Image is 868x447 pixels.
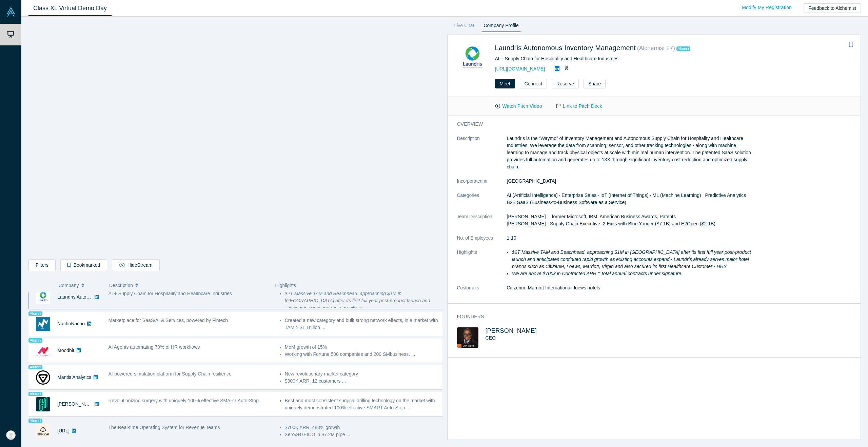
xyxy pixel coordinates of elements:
button: Connect [520,79,547,88]
button: Reserve [552,79,579,88]
em: $2T Massive TAM and Beachhead. approaching $1M in [GEOGRAPHIC_DATA] after its first full year pos... [285,291,430,310]
dt: Customers [457,284,507,299]
dt: Highlights [457,249,507,284]
em: We are above $700k in Contracted ARR = total annual contracts under signature. [512,271,683,276]
button: Description [109,278,268,292]
button: Bookmarked [60,259,107,271]
dt: Description [457,135,507,178]
button: Bookmark [846,40,856,49]
span: AI Agents automating 70% of HR workflows [108,344,200,350]
button: Meet [495,79,515,88]
span: CEO [486,335,496,341]
dd: [GEOGRAPHIC_DATA] [507,178,752,185]
dd: Citizenm, Marriott International, loews hotels [507,284,752,291]
a: Live Chat [452,21,477,32]
img: Moodbit's Logo [36,344,50,358]
span: Alumni [28,338,42,343]
span: Marketplace for SaaS/AI & Services, powered by Fintech [108,318,228,323]
dd: 1-10 [507,235,752,242]
a: [URL] [57,428,70,433]
button: Filters [28,259,56,271]
span: Alumni [676,46,690,51]
a: Company Profile [481,21,521,32]
div: AI + Supply Chain for Hospitality and Healthcare Industries [495,55,721,62]
dt: Team Description [457,213,507,235]
dt: No. of Employees [457,235,507,249]
a: NachoNacho [57,321,85,326]
span: Alumni [28,419,42,423]
li: Created a new category and built strong network effects, in a market with TAM > $1 Trillion ... [285,317,443,331]
img: Spiky.ai's Logo [36,424,50,438]
dt: Categories [457,192,507,213]
p: [PERSON_NAME] —former Microsoft, IBM, American Business Awards, Patents [PERSON_NAME] - Supply Ch... [507,213,752,227]
small: ( Alchemist 27 ) [637,45,675,52]
dt: Incorporated in [457,178,507,192]
a: [PERSON_NAME] [486,327,537,334]
li: $700K ARR, 480% growth [285,424,443,431]
img: Laundris Autonomous Inventory Management's Logo [36,290,50,304]
a: Moodbit [57,348,74,353]
span: Alumni [28,311,42,316]
em: $2T Massive TAM and Beachhead. approaching $1M in [GEOGRAPHIC_DATA] after its first full year pos... [512,249,751,269]
button: Company [59,278,102,292]
iframe: Alchemist Class XL Demo Day: Vault [29,22,442,254]
button: Feedback to Alchemist [804,3,861,13]
span: Alumni [28,392,42,396]
a: Class XL Virtual Demo Day [28,0,112,16]
img: Vivian Keys's Account [6,430,16,440]
button: Watch Pitch Video [488,100,549,112]
img: Alchemist Vault Logo [6,7,16,17]
span: Highlights [275,283,296,288]
li: Working with Fortune 500 companies and 200 SMbusiness. ... [285,351,443,358]
button: HideStream [112,259,159,271]
span: AI + Supply Chain for Hospitality and Healthcare Industries [108,291,232,296]
span: Revolutionizing surgery with uniquely 100% effective SMART Auto-Stop. [108,398,260,403]
a: Link to Pitch Deck [549,100,609,112]
span: Alumni [28,365,42,369]
img: Mantis Analytics's Logo [36,370,50,385]
li: MoM growth of 15% [285,344,443,351]
p: Laundris is the “Waymo” of Inventory Management and Autonomous Supply Chain for Hospitality and H... [507,135,752,170]
h3: Founders [457,313,742,320]
h3: overview [457,121,742,128]
span: AI (Artificial Intelligence) · Enterprise Sales · IoT (Internet of Things) · ML (Machine Learning... [507,192,749,205]
img: Don Ward's Profile Image [457,327,478,348]
span: AI-powered simulation platform for Supply Chain resilience [108,371,232,377]
a: Laundris Autonomous Inventory Management [57,294,153,300]
a: [URL][DOMAIN_NAME] [495,66,545,72]
li: $300K ARR, 12 customers ... [285,378,443,385]
a: [PERSON_NAME] Surgical [57,401,115,407]
img: Hubly Surgical's Logo [36,397,50,411]
li: Best and most consistent surgical drilling technology on the market with uniquely demonstrated 10... [285,397,443,411]
a: Laundris Autonomous Inventory Management [495,44,636,52]
img: Laundris Autonomous Inventory Management's Logo [457,42,488,73]
span: Company [59,278,79,292]
a: Mantis Analytics [57,374,91,380]
a: Modify My Registration [735,2,799,14]
span: The Real-time Operating System for Revenue Teams [108,425,220,430]
li: Xerox+GEICO in $7.2M pipe ... [285,431,443,438]
button: Share [584,79,606,88]
li: New revolutionary market category [285,370,443,378]
span: Description [109,278,133,292]
img: NachoNacho's Logo [36,317,50,331]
